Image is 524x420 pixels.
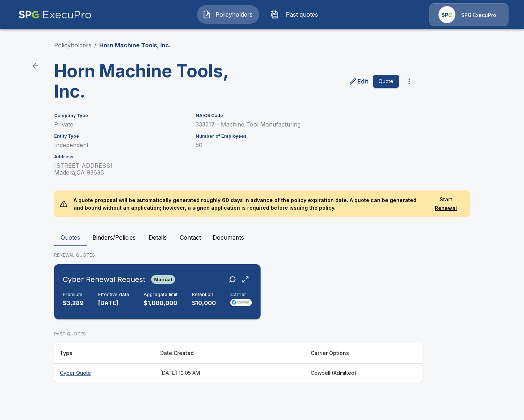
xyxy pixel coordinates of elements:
[144,292,178,297] h6: Aggregate limit
[99,41,171,50] p: Horn Machine Tools, Inc.
[357,77,368,86] p: Edit
[54,154,187,159] h6: Address
[347,76,370,87] a: edit
[54,42,91,49] a: Policyholders
[63,299,84,307] p: $3,289
[438,6,455,23] img: Agency Icon
[461,12,496,19] p: SPG ExecuPro
[144,299,178,307] p: $1,000,000
[54,113,187,118] h6: Company Type
[214,10,254,19] span: Policyholders
[63,274,145,285] h6: Cyber Renewal Request
[28,59,43,73] a: back
[154,343,305,364] th: Date Created
[54,134,187,139] h6: Entity Type
[196,113,399,118] h6: NAICS Code
[54,121,187,128] p: Private
[196,121,399,128] p: 333517 - Machine Tool Manufacturing
[305,343,422,364] th: Carrier Options
[154,363,305,382] th: [DATE] 10:05 AM
[230,292,252,297] h6: Carrier
[230,299,252,306] img: Carrier
[18,3,92,26] img: AA Logo
[174,229,207,246] button: Contact
[54,252,470,258] p: RENEWAL QUOTES
[54,41,171,50] nav: breadcrumb
[196,134,399,139] h6: Number of Employees
[54,61,232,102] h3: Horn Machine Tools, Inc.
[197,5,259,24] button: Policyholders IconPolicyholders
[196,142,399,149] p: 50
[98,299,129,307] p: [DATE]
[373,75,399,88] button: Quote
[192,292,216,297] h6: Retention
[54,331,422,337] p: PAST QUOTES
[428,193,464,215] button: Start Renewal
[207,229,250,246] button: Documents
[402,74,416,89] button: more
[192,299,216,307] p: $10,000
[54,229,87,246] button: Quotes
[54,229,470,246] div: policyholder tabs
[68,190,428,217] p: A quote proposal will be automatically generated roughly 60 days in advance of the policy expirat...
[54,162,187,176] p: [STREET_ADDRESS] Madera , CA 93636
[54,363,154,382] th: Cyber Quote
[54,142,187,149] p: Independent
[202,10,211,19] img: Policyholders Icon
[141,229,174,246] button: Details
[151,277,175,282] span: Manual
[305,363,422,382] th: Cowbell (Admitted)
[54,343,154,364] th: Type
[429,3,508,26] a: Agency IconSPG ExecuPro
[63,292,84,297] h6: Premium
[265,5,327,24] button: Past quotes IconPast quotes
[282,10,322,19] span: Past quotes
[87,229,141,246] button: Binders/Policies
[54,343,422,382] table: responsive table
[98,292,129,297] h6: Effective date
[94,41,96,50] li: /
[270,10,279,19] img: Past quotes Icon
